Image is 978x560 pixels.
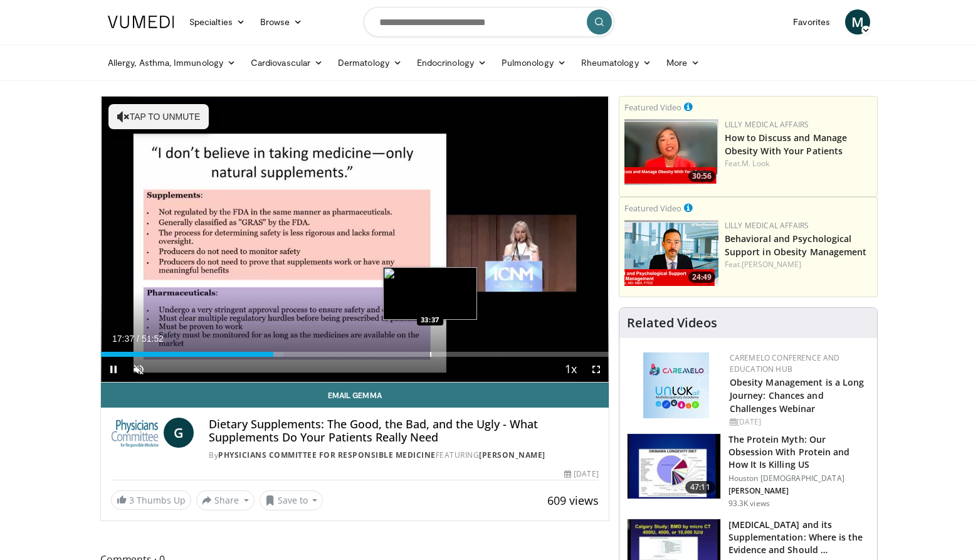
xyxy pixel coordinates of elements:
[547,493,599,508] span: 609 views
[129,494,134,506] span: 3
[253,9,310,34] a: Browse
[845,9,870,34] a: M
[688,272,715,283] span: 24:49
[728,486,870,496] p: [PERSON_NAME]
[209,418,598,445] h4: Dietary Supplements: The Good, the Bad, and the Ugly - What Supplements Do Your Patients Really Need
[725,233,867,258] a: Behavioral and Psychological Support in Obesity Management
[725,259,872,270] div: Feat.
[330,50,409,75] a: Dermatology
[196,490,255,510] button: Share
[243,50,330,75] a: Cardiovascular
[624,220,718,286] img: ba3304f6-7838-4e41-9c0f-2e31ebde6754.png.150x105_q85_crop-smart_upscale.png
[182,9,253,34] a: Specialties
[559,357,584,382] button: Playback Rate
[364,7,614,37] input: Search topics, interventions
[137,334,139,344] span: /
[409,50,494,75] a: Endocrinology
[624,220,718,286] a: 24:49
[584,357,609,382] button: Fullscreen
[725,220,809,231] a: Lilly Medical Affairs
[101,357,126,382] button: Pause
[688,171,715,182] span: 30:56
[479,450,545,460] a: [PERSON_NAME]
[111,418,159,448] img: Physicians Committee for Responsible Medicine
[624,119,718,185] a: 30:56
[728,433,870,471] h3: The Protein Myth: Our Obsession With Protein and How It Is Killing US
[786,9,838,34] a: Favorites
[111,490,191,510] a: 3 Thumbs Up
[108,104,209,129] button: Tap to unmute
[112,334,134,344] span: 17:37
[742,158,769,169] a: M. Look
[627,433,870,509] a: 47:11 The Protein Myth: Our Obsession With Protein and How It Is Killing US Houston [DEMOGRAPHIC_...
[101,383,609,408] a: Email Gemma
[725,158,872,169] div: Feat.
[725,132,848,157] a: How to Discuss and Manage Obesity With Your Patients
[730,416,867,428] div: [DATE]
[164,418,194,448] a: G
[728,519,870,556] h3: [MEDICAL_DATA] and its Supplementation: Where is the Evidence and Should …
[209,450,598,461] div: By FEATURING
[730,352,840,374] a: CaReMeLO Conference and Education Hub
[742,259,801,270] a: [PERSON_NAME]
[142,334,164,344] span: 51:52
[101,97,609,383] video-js: Video Player
[627,315,717,330] h4: Related Videos
[643,352,709,418] img: 45df64a9-a6de-482c-8a90-ada250f7980c.png.150x105_q85_autocrop_double_scale_upscale_version-0.2.jpg
[101,352,609,357] div: Progress Bar
[685,481,715,494] span: 47:11
[564,468,598,480] div: [DATE]
[383,267,477,320] img: image.jpeg
[728,499,770,509] p: 93.3K views
[100,50,243,75] a: Allergy, Asthma, Immunology
[624,119,718,185] img: c98a6a29-1ea0-4bd5-8cf5-4d1e188984a7.png.150x105_q85_crop-smart_upscale.png
[725,119,809,130] a: Lilly Medical Affairs
[728,473,870,483] p: Houston [DEMOGRAPHIC_DATA]
[108,16,174,28] img: VuMedi Logo
[659,50,707,75] a: More
[218,450,436,460] a: Physicians Committee for Responsible Medicine
[126,357,151,382] button: Unmute
[574,50,659,75] a: Rheumatology
[730,376,865,415] a: Obesity Management is a Long Journey: Chances and Challenges Webinar
[494,50,574,75] a: Pulmonology
[628,434,720,499] img: b7b8b05e-5021-418b-a89a-60a270e7cf82.150x105_q85_crop-smart_upscale.jpg
[624,102,681,113] small: Featured Video
[260,490,323,510] button: Save to
[624,203,681,214] small: Featured Video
